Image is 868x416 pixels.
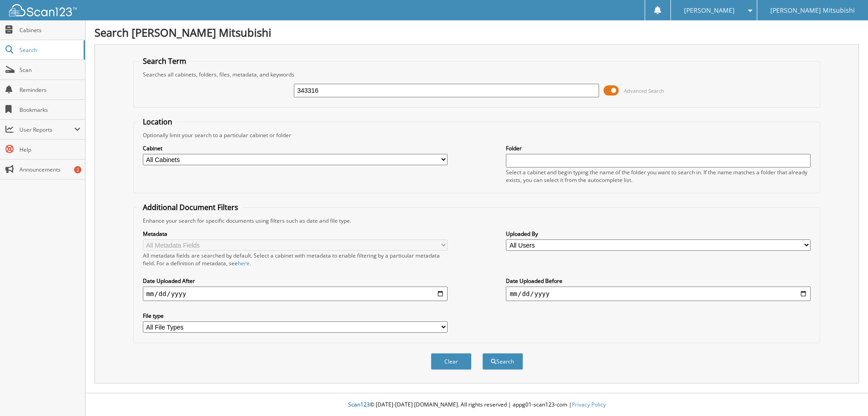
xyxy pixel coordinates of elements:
div: All metadata fields are searched by default. Select a cabinet with metadata to enable filtering b... [143,252,448,267]
button: Clear [431,353,472,370]
span: Cabinets [19,26,80,34]
div: © [DATE]-[DATE] [DOMAIN_NAME]. All rights reserved | appg01-scan123-com | [85,394,868,416]
a: here [238,259,250,267]
div: Optionally limit your search to a particular cabinet or folder [138,131,816,139]
img: scan123-logo-white.svg [9,4,77,16]
label: Date Uploaded After [143,277,448,285]
span: Scan [19,66,80,74]
label: Uploaded By [506,230,811,238]
span: Announcements [19,166,80,173]
label: Date Uploaded Before [506,277,811,285]
span: [PERSON_NAME] Mitsubishi [770,8,855,13]
span: Advanced Search [624,87,664,94]
iframe: Chat Widget [823,373,868,416]
div: 2 [74,166,81,173]
legend: Additional Document Filters [138,202,243,212]
label: Metadata [143,230,448,238]
input: start [143,287,448,301]
label: Cabinet [143,144,448,152]
div: Enhance your search for specific documents using filters such as date and file type. [138,217,816,225]
button: Search [482,353,523,370]
legend: Location [138,117,177,127]
input: end [506,287,811,301]
h1: Search [PERSON_NAME] Mitsubishi [94,25,859,40]
span: User Reports [19,126,74,134]
span: Bookmarks [19,106,80,114]
span: [PERSON_NAME] [684,8,735,13]
div: Select a cabinet and begin typing the name of the folder you want to search in. If the name match... [506,168,811,184]
span: Reminders [19,86,80,94]
span: Search [19,46,79,54]
label: Folder [506,144,811,152]
a: Privacy Policy [572,401,606,408]
div: Searches all cabinets, folders, files, metadata, and keywords [138,71,816,78]
label: File type [143,312,448,320]
legend: Search Term [138,56,191,66]
span: Scan123 [348,401,370,408]
span: Help [19,146,80,153]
